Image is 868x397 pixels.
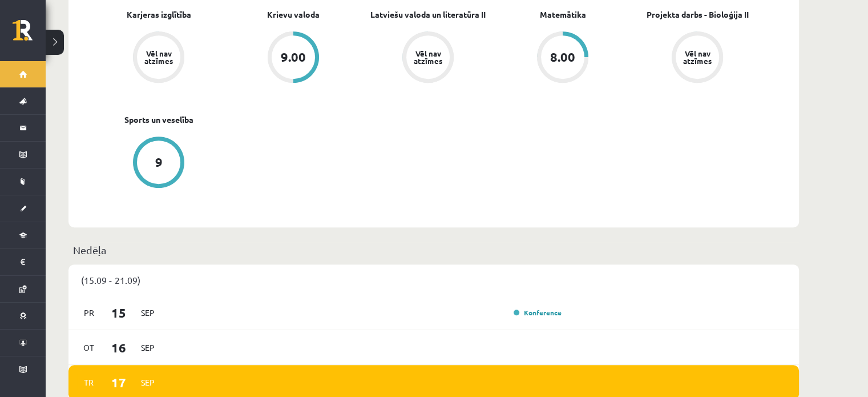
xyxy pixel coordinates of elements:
a: Sports un veselība [124,114,193,126]
a: 9.00 [226,31,361,85]
a: Konference [514,308,562,317]
a: Latviešu valoda un literatūra II [370,9,486,21]
a: 8.00 [495,31,630,85]
a: Vēl nav atzīmes [630,31,765,85]
a: Karjeras izglītība [127,9,191,21]
span: Sep [136,374,160,391]
span: Sep [136,304,160,322]
div: 8.00 [550,51,575,63]
div: (15.09 - 21.09) [68,264,799,295]
div: 9.00 [281,51,306,63]
a: Vēl nav atzīmes [91,31,226,85]
span: Sep [136,339,160,356]
a: Projekta darbs - Bioloģija II [647,9,749,21]
span: Pr [77,304,101,322]
span: 17 [101,373,136,392]
div: Vēl nav atzīmes [143,50,175,65]
span: Tr [77,374,101,391]
span: 16 [101,338,136,357]
span: Ot [77,339,101,356]
span: 15 [101,303,136,322]
div: Vēl nav atzīmes [412,50,444,65]
a: 9 [91,137,226,190]
a: Rīgas 1. Tālmācības vidusskola [13,20,46,49]
p: Nedēļa [73,242,794,258]
a: Vēl nav atzīmes [361,31,495,85]
a: Matemātika [540,9,586,21]
div: 9 [155,156,163,169]
div: Vēl nav atzīmes [681,50,713,65]
a: Krievu valoda [267,9,320,21]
